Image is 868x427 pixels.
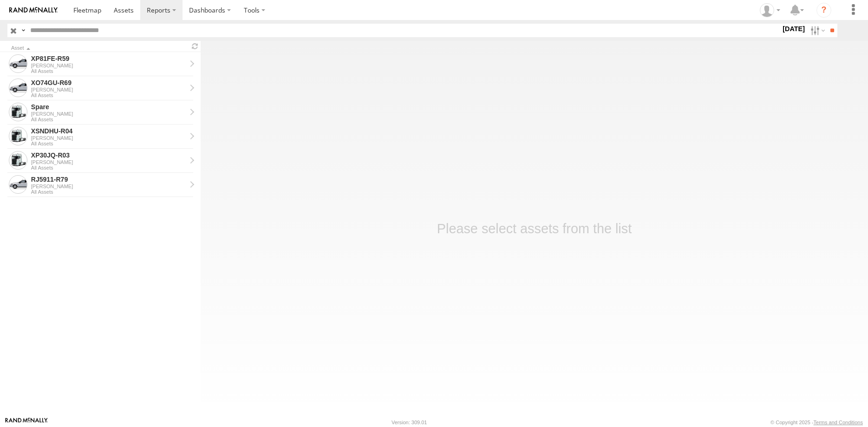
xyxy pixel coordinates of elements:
[816,3,831,18] i: ?
[781,24,807,34] label: [DATE]
[31,79,186,87] div: XO74GU-R69 - View Asset History
[31,117,186,122] div: All Assets
[9,7,58,13] img: rand-logo.svg
[189,42,201,51] span: Refresh
[392,420,427,425] div: Version: 309.01
[757,3,783,17] div: Quang MAC
[31,68,186,74] div: All Assets
[31,159,186,165] div: [PERSON_NAME]
[31,165,186,171] div: All Assets
[31,63,186,68] div: [PERSON_NAME]
[31,87,186,92] div: [PERSON_NAME]
[31,189,186,195] div: All Assets
[20,24,27,37] label: Search Query
[31,127,186,135] div: XSNDHU-R04 - View Asset History
[31,54,186,63] div: XP81FE-R59 - View Asset History
[31,135,186,141] div: [PERSON_NAME]
[31,111,186,117] div: [PERSON_NAME]
[31,103,186,111] div: Spare - View Asset History
[807,24,827,37] label: Search Filter Options
[31,141,186,146] div: All Assets
[814,420,863,425] a: Terms and Conditions
[31,175,186,184] div: RJ5911-R79 - View Asset History
[770,420,863,425] div: © Copyright 2025 -
[31,151,186,159] div: XP30JQ-R03 - View Asset History
[31,92,186,98] div: All Assets
[5,418,48,427] a: Visit our Website
[11,46,186,51] div: Click to Sort
[31,184,186,189] div: [PERSON_NAME]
